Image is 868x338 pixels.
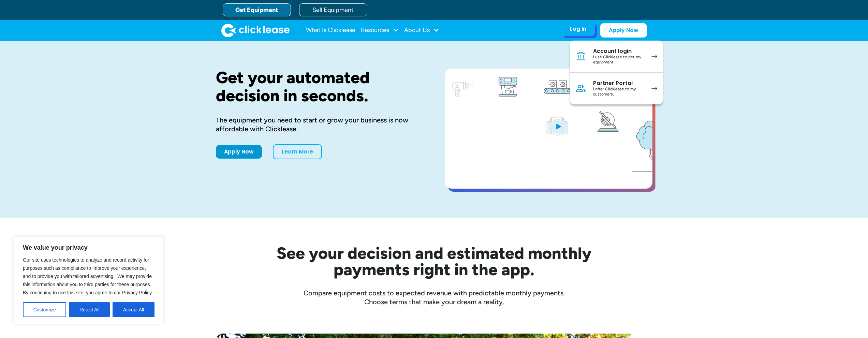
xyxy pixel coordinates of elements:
[570,26,586,32] div: Log In
[223,3,291,16] a: Get Equipment
[600,23,647,38] a: Apply Now
[113,302,155,317] button: Accept All
[651,55,657,58] img: arrow
[216,289,652,306] div: Compare equipment costs to expected revenue with predictable monthly payments. Choose terms that ...
[593,87,645,97] div: I offer Clicklease to my customers.
[570,41,663,104] nav: Log In
[593,55,645,65] div: I use Clicklease to get my equipment
[23,244,155,252] p: We value your privacy
[570,73,663,104] a: Partner PortalI offer Clicklease to my customers.
[570,41,663,73] a: Account loginI use Clicklease to get my equipment
[23,302,66,317] button: Customize
[593,48,645,55] div: Account login
[593,80,645,87] div: Partner Portal
[243,245,625,278] h2: See your decision and estimated monthly payments right in the app.
[14,236,164,324] div: We value your privacy
[575,51,586,62] img: Bank icon
[23,257,153,295] span: Our site uses technologies to analyze and record activity for purposes such as compliance to impr...
[306,24,355,37] a: What Is Clicklease
[216,69,423,105] h1: Get your automated decision in seconds.
[216,116,423,133] div: The equipment you need to start or grow your business is now affordable with Clicklease.
[299,3,367,16] a: Sell Equipment
[273,144,322,159] a: Learn More
[361,24,399,37] div: Resources
[69,302,110,317] button: Reject All
[221,24,290,37] img: Clicklease logo
[404,24,439,37] div: About Us
[575,83,586,94] img: Person icon
[445,69,652,189] a: open lightbox
[221,24,290,37] a: home
[549,117,567,136] img: Blue play button logo on a light blue circular background
[651,87,657,90] img: arrow
[216,145,262,159] a: Apply Now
